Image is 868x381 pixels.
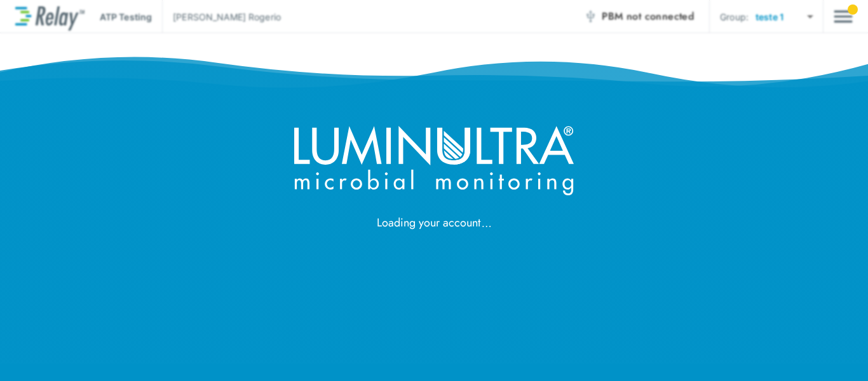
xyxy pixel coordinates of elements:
[25,6,157,23] div: QG21W Test Kit Instructions
[294,126,574,195] img: LuminUltra logo
[479,223,492,230] img: ellipsis.svg
[173,7,187,22] div: ?
[377,214,492,231] span: Loading your account
[7,7,22,22] div: 4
